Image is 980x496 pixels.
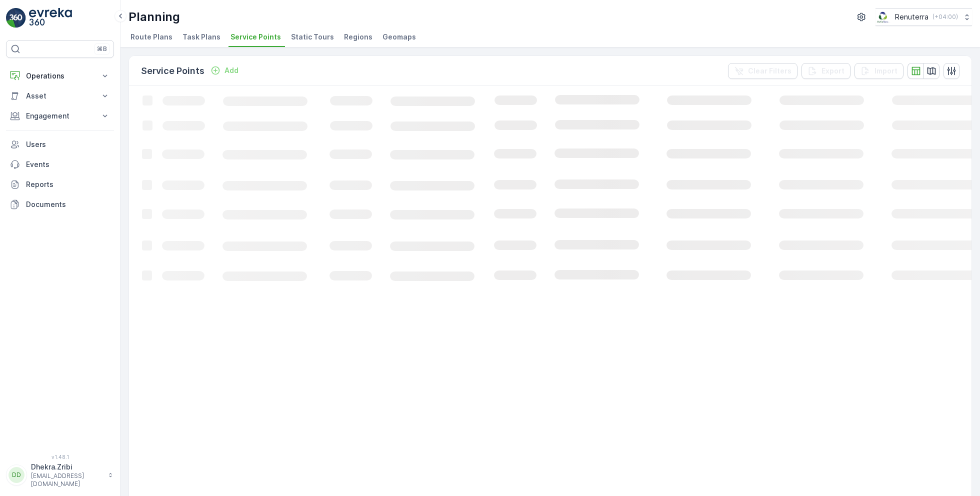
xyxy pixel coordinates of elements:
button: Operations [6,66,114,86]
p: Renuterra [895,12,928,22]
p: ( +04:00 ) [932,13,958,21]
button: Clear Filters [728,63,797,79]
p: Clear Filters [748,66,791,76]
span: Static Tours [291,32,334,42]
img: logo_light-DOdMpM7g.png [29,8,72,28]
p: Planning [128,9,180,25]
p: Import [874,66,897,76]
p: Reports [26,179,110,189]
p: ⌘B [97,45,107,53]
p: Events [26,159,110,169]
div: DD [8,467,24,483]
p: Documents [26,199,110,209]
a: Documents [6,194,114,214]
p: [EMAIL_ADDRESS][DOMAIN_NAME] [31,472,103,488]
img: Screenshot_2024-07-26_at_13.33.01.png [875,11,891,22]
p: Export [821,66,844,76]
button: Engagement [6,106,114,126]
button: Asset [6,86,114,106]
button: DDDhekra.Zribi[EMAIL_ADDRESS][DOMAIN_NAME] [6,462,114,488]
span: v 1.48.1 [6,454,114,460]
span: Route Plans [130,32,172,42]
span: Service Points [230,32,281,42]
span: Task Plans [182,32,220,42]
button: Renuterra(+04:00) [875,8,972,26]
p: Dhekra.Zribi [31,462,103,472]
span: Regions [344,32,372,42]
p: Service Points [141,64,204,78]
a: Users [6,134,114,154]
p: Add [224,65,238,75]
button: Add [206,64,242,76]
button: Export [801,63,850,79]
button: Import [854,63,903,79]
a: Reports [6,174,114,194]
p: Asset [26,91,94,101]
p: Operations [26,71,94,81]
a: Events [6,154,114,174]
img: logo [6,8,26,28]
p: Users [26,139,110,149]
span: Geomaps [382,32,416,42]
p: Engagement [26,111,94,121]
